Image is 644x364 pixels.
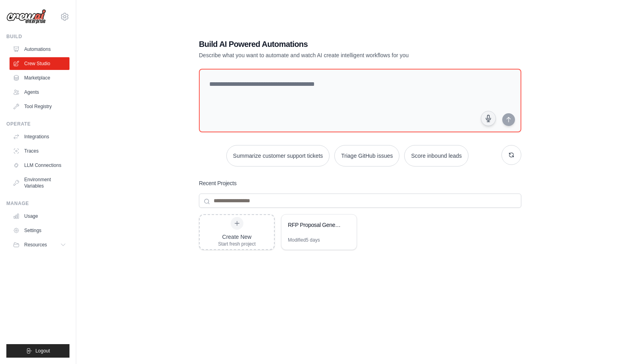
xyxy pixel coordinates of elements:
[6,9,46,24] img: Logo
[6,121,69,127] div: Operate
[199,179,237,187] h3: Recent Projects
[481,111,496,126] button: Click to speak your automation idea
[24,242,47,248] span: Resources
[288,221,342,229] div: RFP Proposal Generator
[10,145,69,157] a: Traces
[6,344,69,358] button: Logout
[10,100,69,113] a: Tool Registry
[10,173,69,192] a: Environment Variables
[10,72,69,84] a: Marketplace
[218,233,256,241] div: Create New
[218,241,256,247] div: Start fresh project
[199,51,466,59] p: Describe what you want to automate and watch AI create intelligent workflows for you
[10,57,69,70] a: Crew Studio
[10,43,69,56] a: Automations
[404,145,469,167] button: Score inbound leads
[10,86,69,99] a: Agents
[10,224,69,237] a: Settings
[10,238,69,251] button: Resources
[10,130,69,143] a: Integrations
[10,159,69,172] a: LLM Connections
[35,348,50,354] span: Logout
[334,145,399,167] button: Triage GitHub issues
[10,210,69,223] a: Usage
[288,237,320,243] div: Modified 5 days
[199,39,466,50] h1: Build AI Powered Automations
[6,33,69,40] div: Build
[6,200,69,207] div: Manage
[226,145,330,167] button: Summarize customer support tickets
[501,145,521,165] button: Get new suggestions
